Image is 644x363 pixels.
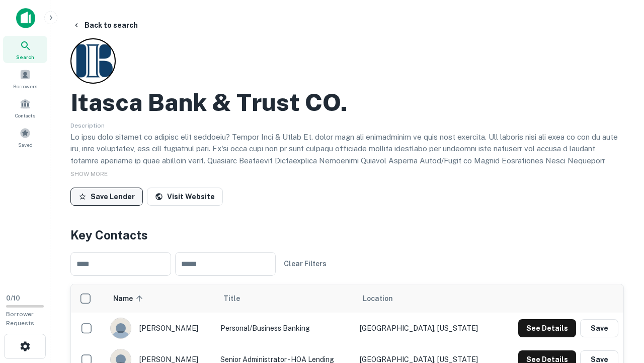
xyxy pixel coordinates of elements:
[215,313,355,344] td: personal/business banking
[594,282,644,331] iframe: Chat Widget
[16,8,35,28] img: capitalize-icon.png
[355,284,499,313] th: Location
[70,226,624,244] h4: Key Contacts
[70,131,624,226] p: Lo ipsu dolo sitamet co adipisc elit seddoeiu? Tempor Inci & Utlab Et. dolor magn ali enimadminim...
[363,292,393,305] span: Location
[580,319,618,337] button: Save
[518,319,576,337] button: See Details
[105,284,216,313] th: Name
[68,16,142,34] button: Back to search
[70,188,143,206] button: Save Lender
[70,122,105,129] span: Description
[113,292,146,305] span: Name
[70,170,108,177] span: SHOW MORE
[111,318,131,338] img: 244xhbkr7g40x6bsu4gi6q4ry
[223,292,253,305] span: Title
[6,311,34,327] span: Borrower Requests
[3,36,47,63] a: Search
[70,88,348,117] h2: Itasca Bank & Trust CO.
[6,294,20,302] span: 0 / 10
[18,141,33,149] span: Saved
[147,188,223,206] a: Visit Website
[3,124,47,151] a: Saved
[3,94,47,122] a: Contacts
[215,284,355,313] th: Title
[355,313,499,344] td: [GEOGRAPHIC_DATA], [US_STATE]
[16,53,34,61] span: Search
[13,82,37,90] span: Borrowers
[15,111,35,119] span: Contacts
[110,318,211,339] div: [PERSON_NAME]
[3,65,47,92] a: Borrowers
[280,255,331,273] button: Clear Filters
